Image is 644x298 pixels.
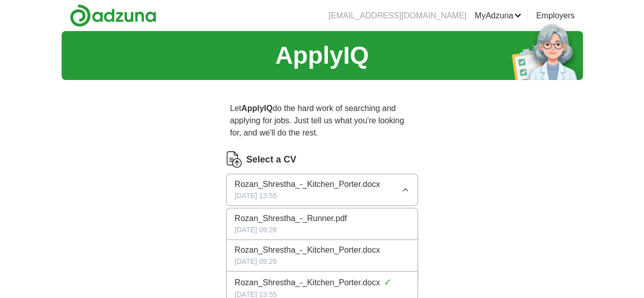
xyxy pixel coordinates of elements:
[70,4,156,27] img: Adzuna logo
[246,153,296,167] label: Select a CV
[235,256,410,267] div: [DATE] 09:26
[226,98,418,143] p: Let do the hard work of searching and applying for jobs. Just tell us what you're looking for, an...
[536,10,575,22] a: Employers
[226,174,418,206] button: Rozan_Shrestha_-_Kitchen_Porter.docx[DATE] 13:55
[235,225,410,235] div: [DATE] 09:28
[474,10,521,22] a: MyAdzuna
[226,151,242,168] img: CV Icon
[235,277,380,289] span: Rozan_Shrestha_-_Kitchen_Porter.docx
[235,244,380,256] span: Rozan_Shrestha_-_Kitchen_Porter.docx
[328,10,466,22] li: [EMAIL_ADDRESS][DOMAIN_NAME]
[241,104,272,113] strong: ApplyIQ
[235,212,347,225] span: Rozan_Shrestha_-_Runner.pdf
[275,37,369,74] h1: ApplyIQ
[384,276,391,289] span: ✓
[235,178,380,191] span: Rozan_Shrestha_-_Kitchen_Porter.docx
[235,191,277,201] span: [DATE] 13:55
